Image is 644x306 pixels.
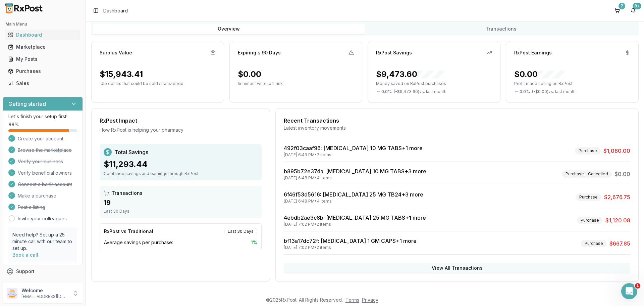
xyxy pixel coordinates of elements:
span: 88 % [8,121,19,128]
div: Last 30 Days [104,209,258,214]
div: RxPost Impact [100,117,262,125]
div: RxPost Earnings [514,49,552,56]
div: [DATE] 7:02 PM • 2 items [284,245,417,250]
span: Verify beneficial owners [18,170,72,176]
a: Terms [345,297,359,303]
div: Purchase [576,193,601,201]
a: Sales [5,77,80,89]
div: Combined savings and earnings through RxPost [104,171,258,176]
span: Total Savings [114,148,148,156]
span: Average savings per purchase: [104,239,173,246]
div: [DATE] 6:48 PM • 4 items [284,175,426,181]
div: [DATE] 6:48 PM • 4 items [284,199,423,204]
a: My Posts [5,53,80,65]
div: [DATE] 6:49 PM • 2 items [284,152,423,158]
span: 0.0 % [381,89,392,94]
a: bf13a17dc72f: [MEDICAL_DATA] 1 GM CAPS+1 more [284,237,417,244]
div: Latest inventory movements [284,125,630,131]
h2: Main Menu [5,21,80,27]
nav: breadcrumb [103,7,128,14]
button: Marketplace [3,42,83,52]
button: My Posts [3,54,83,64]
h3: Getting started [8,100,46,108]
div: Purchase [577,217,603,224]
span: 1 % [251,239,257,246]
div: Marketplace [8,44,77,50]
span: 0.0 % [520,89,530,94]
button: Dashboard [3,30,83,40]
span: $1,120.08 [605,216,630,224]
div: 9+ [633,3,641,9]
a: Purchases [5,65,80,77]
div: [DATE] 7:02 PM • 2 items [284,222,426,227]
p: Money saved on RxPost purchases [376,81,492,86]
span: Create your account [18,135,63,142]
span: 1 [635,283,640,289]
p: [EMAIL_ADDRESS][DOMAIN_NAME] [21,294,68,299]
span: Feedback [16,280,39,287]
div: $0.00 [238,69,261,80]
span: $667.85 [609,239,630,248]
div: RxPost vs Traditional [104,228,153,235]
div: Dashboard [8,32,77,38]
span: Make a purchase [18,192,56,199]
span: Connect a bank account [18,181,72,188]
button: 9+ [628,5,639,16]
span: Browse the marketplace [18,147,72,154]
div: RxPost Savings [376,49,412,56]
div: 7 [619,3,625,9]
div: Purchase [581,240,607,247]
a: 6f46f53d5616: [MEDICAL_DATA] 25 MG TB24+3 more [284,191,423,198]
span: $1,080.00 [603,147,630,155]
span: Transactions [112,190,143,196]
div: Recent Transactions [284,117,630,125]
span: Dashboard [103,7,128,14]
div: How RxPost is helping your pharmacy [100,127,262,133]
button: 7 [612,5,623,16]
div: Expiring ≤ 90 Days [238,49,281,56]
a: Privacy [362,297,378,303]
div: $0.00 [514,69,565,80]
button: Support [3,265,83,277]
p: Idle dollars that could be sold / transferred [100,81,216,86]
p: Imminent write-off risk [238,81,354,86]
span: $0.00 [614,170,630,178]
button: Sales [3,78,83,89]
img: User avatar [7,288,17,299]
a: Book a call [12,252,38,258]
span: ( - $0.00 ) vs. last month [532,89,576,94]
button: Purchases [3,66,83,77]
a: Marketplace [5,41,80,53]
a: 4ebdb2ae3c8b: [MEDICAL_DATA] 25 MG TABS+1 more [284,214,426,221]
p: Welcome [21,287,68,294]
span: Post a listing [18,204,45,211]
div: Surplus Value [100,49,132,56]
a: Dashboard [5,29,80,41]
a: Invite your colleagues [18,215,67,222]
div: My Posts [8,56,77,62]
button: Feedback [3,277,83,290]
span: ( - $9,473.60 ) vs. last month [394,89,446,94]
button: Overview [93,24,365,34]
img: RxPost Logo [3,3,46,13]
p: Let's finish your setup first! [8,113,77,120]
div: Purchase - Cancelled [562,170,612,178]
button: Transactions [365,24,637,34]
a: 492f03caaf96: [MEDICAL_DATA] 10 MG TABS+1 more [284,145,423,151]
div: Sales [8,80,77,87]
span: Verify your business [18,158,63,165]
div: $9,473.60 [376,69,444,80]
div: 19 [104,198,258,207]
a: b895b72e374a: [MEDICAL_DATA] 10 MG TABS+3 more [284,168,426,175]
iframe: Intercom live chat [621,283,637,299]
button: View All Transactions [284,263,630,273]
div: Purchase [575,147,601,155]
div: $15,943.41 [100,69,143,80]
div: $11,293.44 [104,159,258,170]
p: Profit made selling on RxPost [514,81,630,86]
span: $2,676.75 [604,193,630,201]
div: Last 30 Days [224,228,257,235]
p: Need help? Set up a 25 minute call with our team to set up. [12,231,73,252]
div: Purchases [8,68,77,75]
